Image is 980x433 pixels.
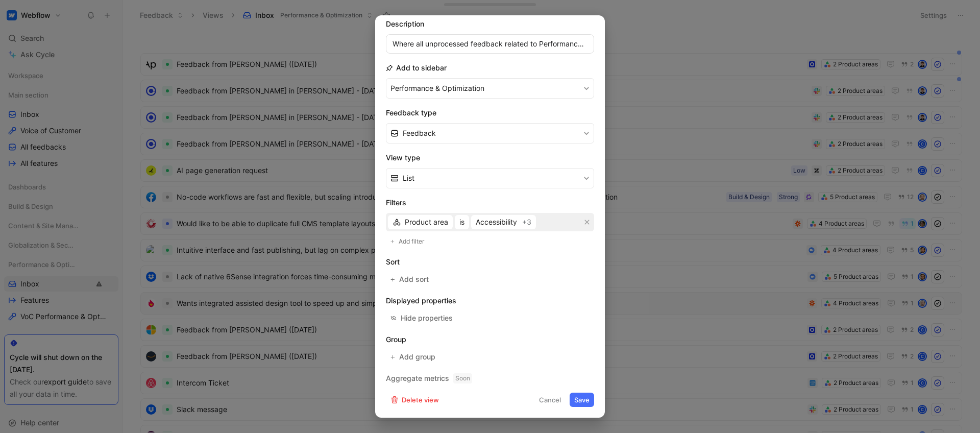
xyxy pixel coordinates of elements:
span: Soon [453,373,472,383]
button: is [455,215,469,229]
button: Cancel [534,393,566,407]
div: Hide properties [401,312,453,324]
h2: View type [386,152,594,164]
h2: Aggregate metrics [386,372,594,384]
span: Add group [399,351,436,363]
div: +3 [522,216,531,228]
h2: Group [386,333,594,346]
span: is [459,216,464,228]
button: Delete view [386,393,444,407]
h2: Filters [386,197,594,209]
button: Add group [386,350,441,364]
button: Hide properties [386,311,457,325]
button: Accessibility+3 [471,215,536,229]
span: Add filter [399,236,425,247]
input: Your view description [386,34,594,54]
button: Add filter [386,235,430,248]
button: Product area [388,215,453,229]
button: Save [570,393,594,407]
span: Product area [405,216,448,228]
span: Feedback [403,127,436,139]
h2: Feedback type [386,107,594,119]
h2: Displayed properties [386,295,594,307]
h2: Description [386,18,424,30]
h2: Sort [386,256,594,268]
button: Feedback [386,123,594,143]
button: Performance & Optimization [386,78,594,99]
span: Accessibility [476,216,517,228]
span: Add sort [399,273,430,285]
h2: Add to sidebar [386,62,447,74]
button: Add sort [386,272,434,286]
button: List [386,168,594,188]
